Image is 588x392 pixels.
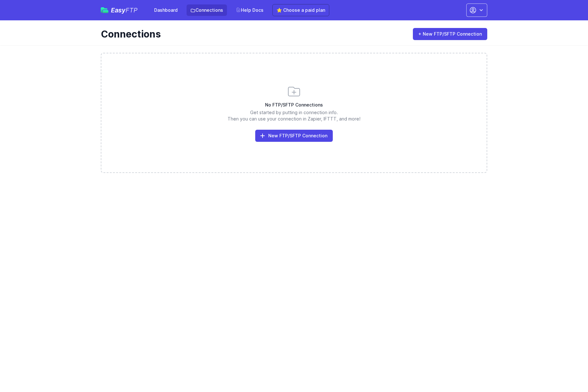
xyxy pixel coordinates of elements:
a: Connections [187,4,227,16]
span: Easy [111,7,138,13]
a: Help Docs [232,4,267,16]
h1: Connections [101,28,404,40]
a: + New FTP/SFTP Connection [413,28,487,40]
a: Dashboard [150,4,181,16]
p: Get started by putting in connection info. Then you can use your connection in Zapier, IFTTT, and... [101,109,487,122]
span: FTP [126,6,138,14]
h3: No FTP/SFTP Connections [101,102,487,108]
a: EasyFTP [101,7,138,13]
a: ⭐ Choose a paid plan [272,4,329,16]
img: easyftp_logo.png [101,7,108,13]
a: New FTP/SFTP Connection [255,130,333,142]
